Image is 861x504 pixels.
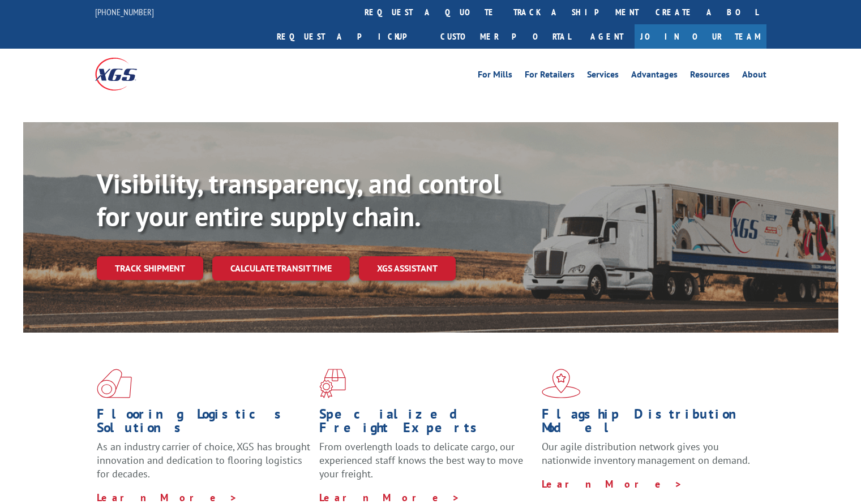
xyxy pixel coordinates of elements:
[432,24,579,49] a: Customer Portal
[542,477,683,490] a: Learn More >
[631,70,678,83] a: Advantages
[579,24,635,49] a: Agent
[97,369,132,398] img: xgs-icon-total-supply-chain-intelligence-red
[268,24,432,49] a: Request a pickup
[319,491,460,504] a: Learn More >
[542,369,581,398] img: xgs-icon-flagship-distribution-model-red
[542,440,750,467] span: Our agile distribution network gives you nationwide inventory management on demand.
[97,440,310,480] span: As an industry carrier of choice, XGS has brought innovation and dedication to flooring logistics...
[212,256,350,281] a: Calculate transit time
[97,407,311,440] h1: Flooring Logistics Solutions
[542,407,756,440] h1: Flagship Distribution Model
[359,256,456,281] a: XGS ASSISTANT
[635,24,766,49] a: Join Our Team
[319,440,533,490] p: From overlength loads to delicate cargo, our experienced staff knows the best way to move your fr...
[97,491,238,504] a: Learn More >
[319,369,346,398] img: xgs-icon-focused-on-flooring-red
[97,256,203,280] a: Track shipment
[478,70,512,83] a: For Mills
[690,70,730,83] a: Resources
[742,70,766,83] a: About
[97,166,501,234] b: Visibility, transparency, and control for your entire supply chain.
[95,6,154,18] a: [PHONE_NUMBER]
[319,407,533,440] h1: Specialized Freight Experts
[587,70,619,83] a: Services
[525,70,575,83] a: For Retailers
